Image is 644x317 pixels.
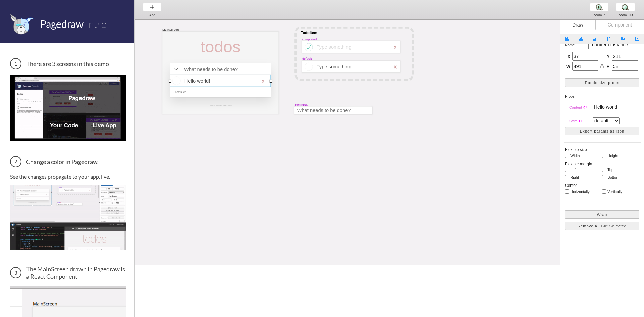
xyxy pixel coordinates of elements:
span: Intro [86,18,107,30]
img: 3 screens [10,75,126,141]
div: completed [302,37,317,41]
div: MainScreen [162,28,179,32]
div: x [394,63,397,70]
span: Pagedraw [40,18,84,30]
div: x [394,44,397,51]
div: TextInput [294,103,308,107]
p: See the changes propagate to your app, live. [10,173,126,180]
div: default [302,57,312,61]
img: Change a color in Pagedraw [10,185,126,250]
h3: There are 3 screens in this demo [10,58,126,69]
h3: The MainScreen drawn in Pagedraw is a React Component [10,265,126,280]
img: favicon.png [10,13,34,35]
h3: Change a color in Pagedraw. [10,156,126,167]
